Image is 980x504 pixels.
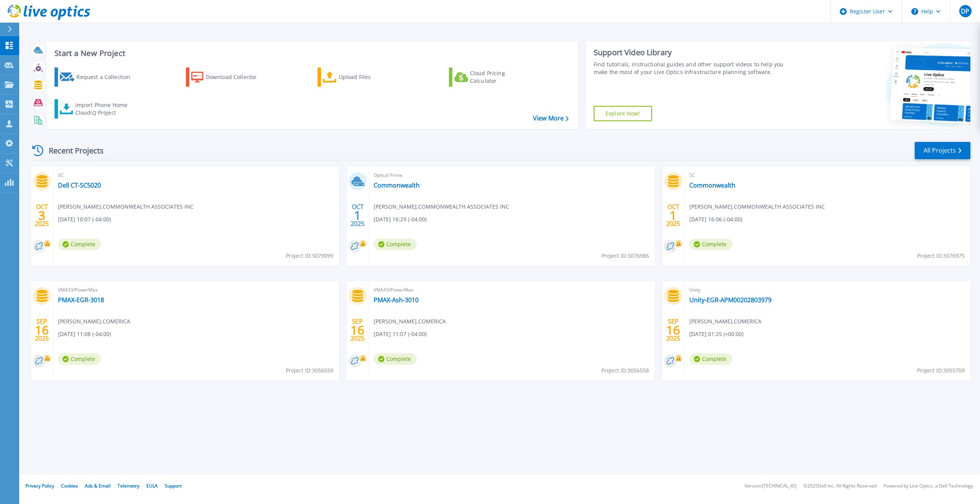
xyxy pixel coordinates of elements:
[689,296,771,304] a: Unity-EGR-APM00202803979
[689,286,966,294] span: Unity
[118,483,139,489] a: Telemetry
[594,106,652,121] a: Explore Now!
[58,296,104,304] a: PMAX-EGR-3018
[374,171,650,180] span: Optical Prime
[58,203,194,211] span: [PERSON_NAME] , COMMONWEALTH ASSOCIATES INC
[601,252,649,260] span: Project ID: 3076986
[374,203,509,211] span: [PERSON_NAME] , COMMONWEALTH ASSOCIATES INC
[689,317,761,326] span: [PERSON_NAME] , COMERICA
[58,171,334,180] span: SC
[75,101,135,117] div: Import Phone Home CloudIQ Project
[374,215,427,224] span: [DATE] 16:29 (-04:00)
[689,171,966,180] span: SC
[374,239,417,250] span: Complete
[38,212,45,219] span: 3
[374,181,420,189] a: Commonwealth
[354,212,361,219] span: 1
[146,483,158,489] a: EULA
[58,215,111,224] span: [DATE] 10:07 (-04:00)
[35,327,49,333] span: 16
[689,203,825,211] span: [PERSON_NAME] , COMMONWEALTH ASSOCIATES INC
[917,366,965,375] span: Project ID: 3055709
[350,201,365,229] div: OCT 2025
[58,317,130,326] span: [PERSON_NAME] , COMERICA
[350,316,365,344] div: SEP 2025
[35,201,49,229] div: OCT 2025
[58,330,111,338] span: [DATE] 11:08 (-04:00)
[689,353,732,365] span: Complete
[689,330,743,338] span: [DATE] 01:25 (+00:00)
[85,483,111,489] a: Ads & Email
[30,141,114,160] div: Recent Projects
[25,483,54,489] a: Privacy Policy
[374,317,446,326] span: [PERSON_NAME] , COMERICA
[594,61,792,76] div: Find tutorials, instructional guides and other support videos to help you make the most of your L...
[58,286,334,294] span: VMAX3/PowerMax
[374,353,417,365] span: Complete
[803,484,877,489] li: © 2025 Dell Inc. All Rights Reserved
[186,68,271,87] a: Download Collector
[745,484,796,489] li: Version: [TECHNICAL_ID]
[689,239,732,250] span: Complete
[374,296,419,304] a: PMAX-Ash-3010
[76,69,138,85] div: Request a Collection
[374,286,650,294] span: VMAX3/PowerMax
[286,252,333,260] span: Project ID: 3079099
[670,212,677,219] span: 1
[61,483,78,489] a: Cookies
[917,252,965,260] span: Project ID: 3076975
[915,142,970,159] a: All Projects
[55,68,140,87] a: Request a Collection
[206,69,267,85] div: Download Collector
[666,327,680,333] span: 16
[470,69,531,85] div: Cloud Pricing Calculator
[689,215,742,224] span: [DATE] 16:06 (-04:00)
[165,483,182,489] a: Support
[374,330,427,338] span: [DATE] 11:07 (-04:00)
[318,68,403,87] a: Upload Files
[55,49,568,58] h3: Start a New Project
[351,327,364,333] span: 16
[286,366,333,375] span: Project ID: 3056559
[666,201,680,229] div: OCT 2025
[533,115,569,122] a: View More
[666,316,680,344] div: SEP 2025
[58,239,101,250] span: Complete
[594,48,792,58] div: Support Video Library
[339,69,400,85] div: Upload Files
[884,484,973,489] li: Powered by Live Optics, a Dell Technology
[449,68,535,87] a: Cloud Pricing Calculator
[601,366,649,375] span: Project ID: 3056558
[58,353,101,365] span: Complete
[689,181,735,189] a: Commonwealth
[58,181,101,189] a: Dell CT-SC5020
[35,316,49,344] div: SEP 2025
[961,8,969,14] span: DP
